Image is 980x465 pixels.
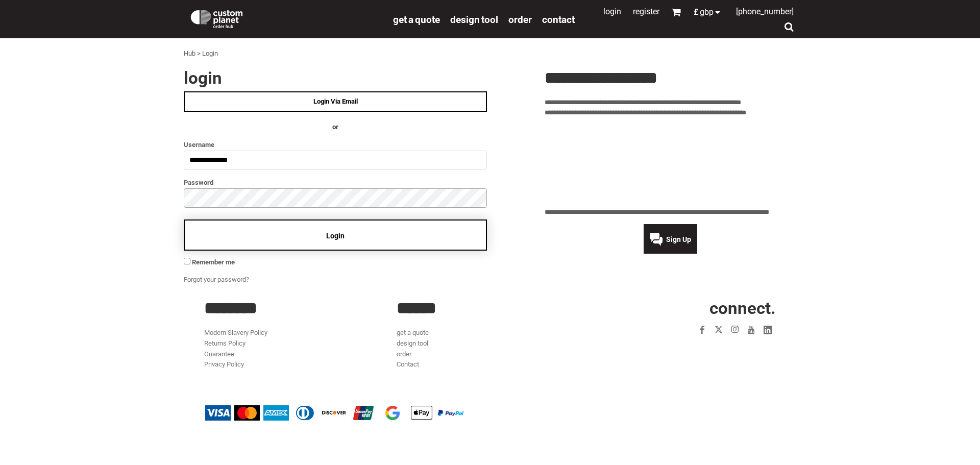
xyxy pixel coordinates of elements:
[397,350,411,358] a: order
[508,14,532,26] span: order
[204,360,244,368] a: Privacy Policy
[192,258,235,266] span: Remember me
[666,235,691,243] span: Sign Up
[263,405,289,421] img: American Express
[351,405,376,421] img: China UnionPay
[736,7,794,16] span: [PHONE_NUMBER]
[542,14,575,26] span: Contact
[508,13,532,25] a: order
[380,405,405,421] img: Google Pay
[197,48,201,59] div: >
[205,405,231,421] img: Visa
[322,405,347,421] img: Discover
[202,48,218,59] div: Login
[633,7,659,16] a: Register
[184,276,249,283] a: Forgot your password?
[204,329,267,336] a: Modern Slavery Policy
[326,232,345,240] span: Login
[545,125,796,201] iframe: Customer reviews powered by Trustpilot
[184,122,487,133] h4: OR
[397,339,428,347] a: design tool
[603,7,621,16] a: Login
[184,3,388,33] a: Custom Planet
[397,329,429,336] a: get a quote
[189,8,244,28] img: Custom Planet
[542,13,575,25] a: Contact
[204,339,246,347] a: Returns Policy
[184,50,195,57] a: Hub
[397,360,419,368] a: Contact
[184,91,487,112] a: Login Via Email
[184,69,487,86] h2: Login
[694,8,700,16] span: £
[313,97,358,105] span: Login Via Email
[635,344,776,356] iframe: Customer reviews powered by Trustpilot
[700,8,714,16] span: GBP
[184,258,190,264] input: Remember me
[184,177,487,188] label: Password
[204,350,234,358] a: Guarantee
[393,13,440,25] a: get a quote
[184,139,487,151] label: Username
[450,13,498,25] a: design tool
[234,405,260,421] img: Mastercard
[393,14,440,26] span: get a quote
[450,14,498,26] span: design tool
[409,405,434,421] img: Apple Pay
[438,410,463,416] img: PayPal
[590,300,776,316] h2: CONNECT.
[292,405,318,421] img: Diners Club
